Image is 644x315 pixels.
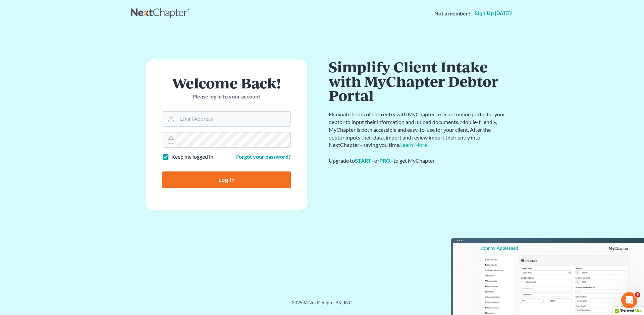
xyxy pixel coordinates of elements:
a: PRO+ [379,157,393,164]
h1: Welcome Back! [162,76,291,90]
span: 3 [635,292,640,298]
p: Please log in to your account [162,93,291,101]
input: Log In [162,171,291,188]
input: Email Address [177,112,290,126]
a: Forgot your password? [236,153,291,160]
iframe: Intercom live chat [621,292,637,308]
a: Learn More [400,142,427,148]
label: Keep me logged in [171,153,213,161]
strong: Not a member? [434,10,471,17]
div: Upgrade to or to get MyChapter [329,157,506,165]
div: 2025 © NextChapterBK, INC [131,299,513,311]
a: Sign up [DATE]! [473,11,513,16]
h1: Simplify Client Intake with MyChapter Debtor Portal [329,60,506,103]
a: START+ [355,157,374,164]
p: Eliminate hours of data entry with MyChapter, a secure online portal for your debtor to input the... [329,111,506,149]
